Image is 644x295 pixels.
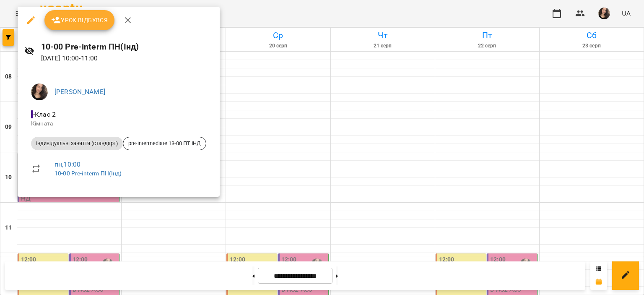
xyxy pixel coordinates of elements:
[31,120,206,128] p: Кімната
[31,140,123,147] span: Індивідуальні заняття (стандарт)
[123,137,206,150] div: pre-intermediate 13-00 ПТ ІНД
[31,110,57,118] span: - Клас 2
[31,84,48,100] img: af1f68b2e62f557a8ede8df23d2b6d50.jpg
[123,140,206,147] span: pre-intermediate 13-00 ПТ ІНД
[55,88,105,96] a: [PERSON_NAME]
[41,53,213,63] p: [DATE] 10:00 - 11:00
[55,170,122,177] a: 10-00 Pre-interm ПН(Інд)
[51,15,108,25] span: Урок відбувся
[55,160,80,168] a: пн , 10:00
[41,40,213,53] h6: 10-00 Pre-interm ПН(Інд)
[44,10,115,30] button: Урок відбувся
